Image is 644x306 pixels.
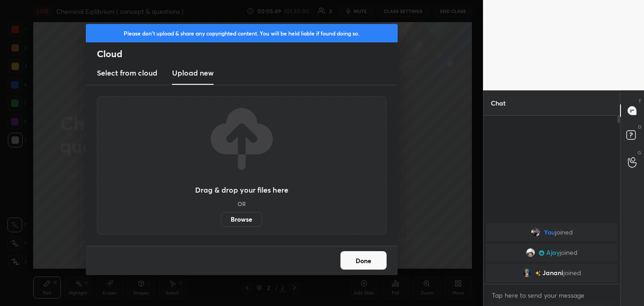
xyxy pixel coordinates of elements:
[543,269,563,277] span: Janani
[86,24,398,42] div: Please don't upload & share any copyrighted content. You will be held liable if found doing so.
[238,201,246,206] h5: OR
[172,67,214,78] h3: Upload new
[546,249,560,256] span: Ajay
[526,248,535,257] img: ce84ab5443d14459b488ec7a1481d574.jpg
[535,271,541,276] img: no-rating-badge.077c3623.svg
[638,124,641,130] p: D
[97,67,157,78] h3: Select from cloud
[531,228,540,237] img: be3b61014f794d9dad424d3853eeb6ff.jpg
[560,249,578,256] span: joined
[483,221,620,284] div: grid
[97,48,398,60] h2: Cloud
[563,269,581,277] span: joined
[195,186,288,194] h3: Drag & drop your files here
[638,149,641,156] p: G
[638,98,641,105] p: T
[544,229,555,236] span: You
[555,229,573,236] span: joined
[340,251,387,270] button: Done
[522,268,531,277] img: 3644c14ba5bb4745a588b294405e9118.jpg
[539,250,544,256] img: Learner_Badge_champion_ad955741a3.svg
[483,91,513,115] p: Chat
